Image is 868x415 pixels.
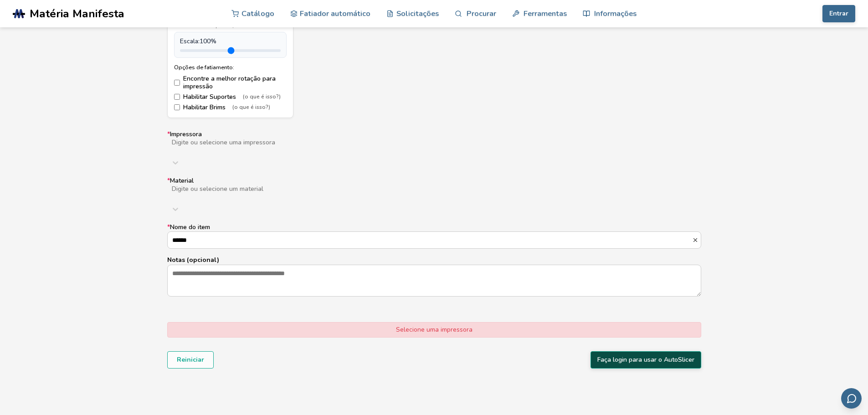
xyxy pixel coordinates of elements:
[183,74,276,90] font: Encontre a melhor rotação para impressão
[692,237,701,243] button: *Nome do item
[170,130,202,138] font: Impressora
[183,103,226,112] font: Habilitar Brims
[467,8,496,19] font: Procurar
[174,94,180,100] input: Habilitar Suportes(o que é isso?)
[396,8,439,19] font: Solicitações
[232,103,270,111] font: (o que é isso?)
[174,80,180,86] input: Encontre a melhor rotação para impressão
[183,92,236,101] font: Habilitar Suportes
[594,8,637,19] font: Informações
[30,6,124,21] font: Matéria Manifesta
[822,5,855,22] button: Entrar
[591,351,701,369] button: Faça login para usar o AutoSlicer
[597,355,694,364] font: Faça login para usar o AutoSlicer
[170,223,210,231] font: Nome do item
[174,63,234,71] font: Opções de fatiamento:
[300,8,370,19] font: Fatiador automático
[174,104,180,110] input: Habilitar Brims(o que é isso?)
[829,9,848,18] font: Entrar
[243,93,281,100] font: (o que é isso?)
[524,8,567,19] font: Ferramentas
[167,351,214,369] button: Reiniciar
[171,193,452,200] input: *MaterialDigite ou selecione um material
[168,265,701,296] textarea: Notas (opcional)
[396,325,473,334] font: Selecione uma impressora
[167,256,219,264] font: Notas (opcional)
[200,37,211,46] font: 100
[172,138,275,147] font: Digite ou selecione uma impressora
[168,232,692,248] input: *Nome do item
[180,37,200,46] font: Escala:
[171,146,446,154] input: *ImpressoraDigite ou selecione uma impressora
[841,388,862,409] button: Enviar feedback por e-mail
[241,8,274,19] font: Catálogo
[177,355,204,364] font: Reiniciar
[211,37,216,46] font: %
[170,176,194,185] font: Material
[172,184,263,193] font: Digite ou selecione um material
